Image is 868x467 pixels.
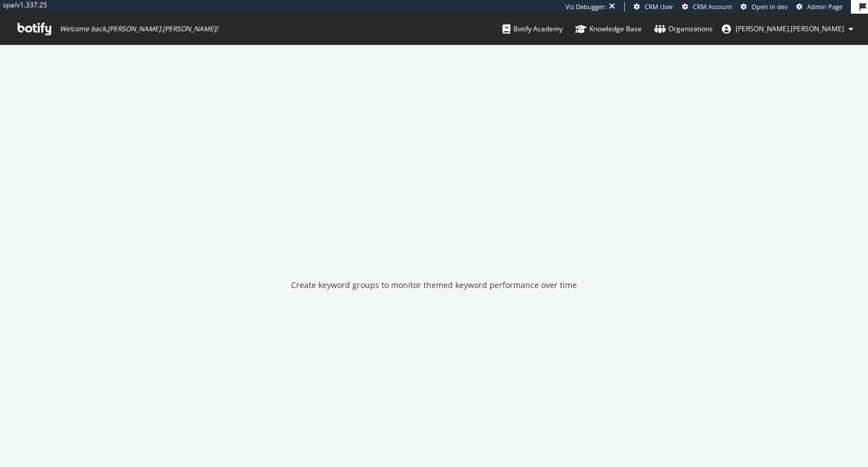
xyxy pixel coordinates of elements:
a: Botify Academy [502,14,563,44]
div: Knowledge Base [575,23,642,35]
a: Admin Page [796,2,842,11]
span: Admin Page [807,2,842,11]
div: Organizations [654,23,713,35]
div: Viz Debugger: [566,2,607,11]
span: Open in dev [751,2,788,11]
a: CRM Account [682,2,732,11]
a: Organizations [654,14,713,44]
span: heidi.noonan [736,24,844,34]
div: Create keyword groups to monitor themed keyword performance over time [291,280,577,291]
a: CRM User [634,2,674,11]
span: Welcome back, [PERSON_NAME].[PERSON_NAME] ! [60,24,218,34]
span: CRM User [645,2,674,11]
button: [PERSON_NAME].[PERSON_NAME] [713,20,862,38]
div: animation [393,220,475,261]
span: CRM Account [693,2,732,11]
div: Botify Academy [502,23,563,35]
a: Open in dev [741,2,788,11]
a: Knowledge Base [575,14,642,44]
